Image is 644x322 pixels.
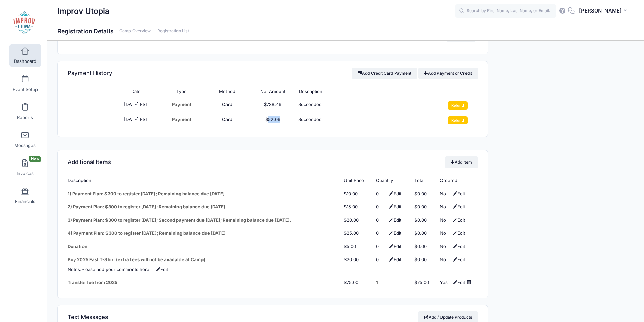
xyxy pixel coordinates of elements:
span: [PERSON_NAME] [579,7,622,15]
div: Click Pencil to edit... [376,217,386,224]
td: $52.06 [250,113,296,128]
th: Date [113,85,159,98]
th: Ordered [436,174,478,187]
td: $5.00 [340,240,373,253]
span: Edit [387,217,401,223]
span: Messages [14,143,36,148]
span: Edit [451,230,465,236]
td: 2) Payment Plan: $300 to register [DATE]; Remaining balance due [DATE]. [68,200,340,214]
td: Donation [68,240,340,253]
span: Invoices [17,171,34,176]
td: 3) Payment Plan: $300 to register [DATE]; Second payment due [DATE]; Remaining balance due [DATE]. [68,214,340,227]
td: Card [205,98,250,113]
th: Method [205,85,250,98]
td: $ [340,276,373,289]
a: Dashboard [9,44,41,67]
div: No [440,191,450,197]
td: $25.00 [340,227,373,240]
div: Click Pencil to edit... [81,266,149,273]
h1: Improv Utopia [57,3,110,19]
th: Description [295,85,432,98]
th: Quantity [373,174,411,187]
div: Click Pencil to edit... [376,243,386,250]
button: Add Credit Card Payment [352,68,417,79]
th: Total [411,174,436,187]
td: $0.00 [411,240,436,253]
span: Edit [387,244,401,249]
td: $0.00 [411,253,436,266]
h1: Registration Details [57,28,189,35]
td: Payment [159,98,205,113]
span: New [29,156,41,162]
span: Edit [387,230,401,236]
button: [PERSON_NAME] [575,3,634,19]
td: $75.00 [411,276,436,289]
span: Edit [451,204,465,209]
span: Dashboard [14,58,37,64]
span: 75.00 [347,280,358,285]
span: Reports [17,115,33,120]
td: $738.46 [250,98,296,113]
div: No [440,217,450,224]
div: Click Pencil to edit... [376,256,386,263]
input: Search by First Name, Last Name, or Email... [455,4,556,18]
td: Notes: [68,266,478,276]
div: No [440,204,450,210]
td: $0.00 [411,200,436,214]
td: $10.00 [340,187,373,200]
div: Click Pencil to edit... [376,230,386,237]
div: 1 [376,279,408,286]
a: Add Item [445,156,478,168]
span: Edit [451,257,465,262]
span: Edit [451,244,465,249]
td: [DATE] EST [113,98,159,113]
a: Camp Overview [119,29,151,34]
span: Edit [451,217,465,223]
span: Financials [15,199,35,204]
td: [DATE] EST [113,113,159,128]
div: Click Pencil to edit... [376,204,386,210]
td: $15.00 [340,200,373,214]
td: $0.00 [411,187,436,200]
a: Messages [9,128,41,151]
input: Refund [448,101,468,109]
a: Add Payment or Credit [418,68,478,79]
td: Succeeded [295,113,432,128]
div: Click Pencil to edit... [376,191,386,197]
a: InvoicesNew [9,156,41,179]
th: Net Amount [250,85,296,98]
span: Event Setup [13,86,38,92]
span: Transfer fee from 2025 [68,280,117,285]
span: Edit [387,191,401,196]
a: Registration List [157,29,189,34]
td: Payment [159,113,205,128]
td: $0.00 [411,227,436,240]
div: Yes [440,279,450,286]
th: Type [159,85,205,98]
a: Event Setup [9,72,41,95]
a: Improv Utopia [0,7,48,39]
img: Improv Utopia [11,10,37,36]
span: Edit [451,191,465,196]
td: Buy 2025 East T-Shirt (extra tees will not be available at Camp). [68,253,340,266]
td: $20.00 [340,253,373,266]
td: $0.00 [411,214,436,227]
h4: Payment History [68,64,112,83]
td: Succeeded [295,98,432,113]
th: Unit Price [340,174,373,187]
span: Edit [387,204,401,209]
div: No [440,243,450,250]
span: Edit [387,257,401,262]
td: $20.00 [340,214,373,227]
th: Description [68,174,340,187]
td: 4) Payment Plan: $300 to register [DATE]; Remaining balance due [DATE] [68,227,340,240]
td: 1) Payment Plan: $300 to register [DATE]; Remaining balance due [DATE] [68,187,340,200]
td: Card [205,113,250,128]
h4: Additional Items [68,152,111,172]
span: Edit [451,280,465,285]
a: Financials [9,184,41,207]
a: Reports [9,100,41,123]
input: Refund [448,116,468,124]
div: No [440,230,450,237]
span: Edit [151,267,168,272]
